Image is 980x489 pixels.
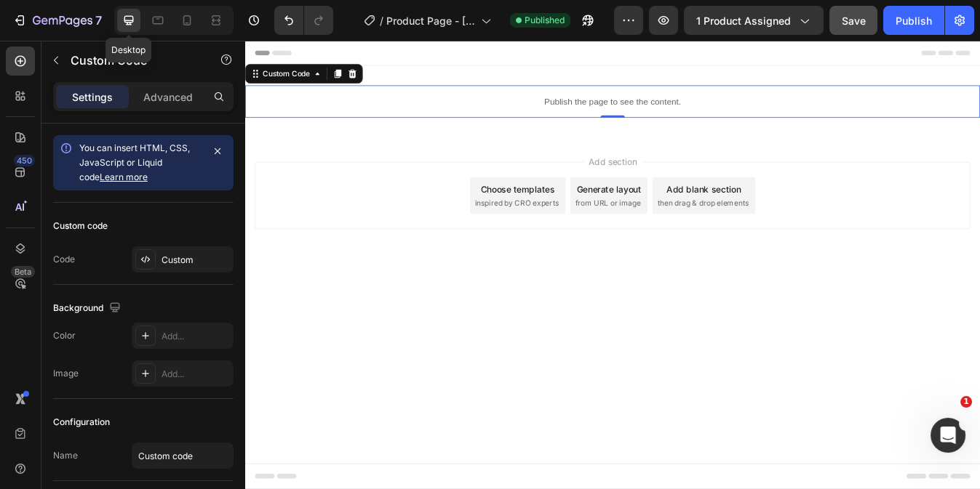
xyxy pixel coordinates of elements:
[501,169,589,184] div: Add blank section
[402,136,471,151] span: Add section
[245,41,980,489] iframe: Design area
[696,13,791,28] span: 1 product assigned
[53,253,75,266] div: Code
[6,6,108,35] button: 7
[79,142,190,182] span: You can insert HTML, CSS, JavaScript or Liquid code
[14,155,35,166] div: 450
[72,89,113,105] p: Settings
[143,89,193,105] p: Advanced
[11,266,35,278] div: Beta
[842,15,866,27] span: Save
[525,14,565,27] span: Published
[490,187,598,200] span: then drag & drop elements
[53,299,124,318] div: Background
[162,330,230,343] div: Add...
[394,169,471,184] div: Generate layout
[931,418,965,453] iframe: Intercom live chat
[896,13,932,28] div: Publish
[71,52,194,69] p: Custom Code
[53,449,78,462] div: Name
[380,13,383,28] span: /
[684,6,824,35] button: 1 product assigned
[386,13,475,28] span: Product Page - [DATE] 17:42:41
[53,367,79,380] div: Image
[392,187,470,200] span: from URL or image
[162,254,230,267] div: Custom
[883,6,944,35] button: Publish
[274,6,333,35] div: Undo/Redo
[273,187,373,200] span: inspired by CRO experts
[280,169,368,184] div: Choose templates
[960,396,972,408] span: 1
[53,329,76,342] div: Color
[829,6,877,35] button: Save
[100,171,148,182] a: Learn more
[53,219,108,233] div: Custom code
[162,368,230,381] div: Add...
[95,12,102,29] p: 7
[53,416,110,429] div: Configuration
